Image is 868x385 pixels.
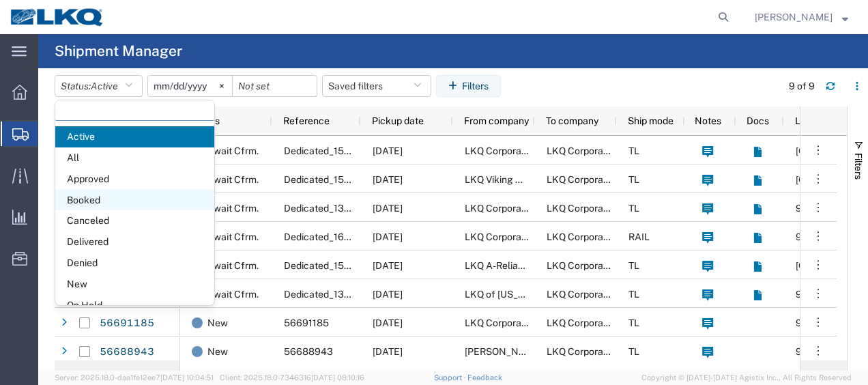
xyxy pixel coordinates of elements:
span: Dedicated_1580_1635_Eng Trans [284,260,433,271]
span: To company [546,115,598,126]
span: RAIL [628,231,650,242]
span: Docs [747,115,769,126]
span: On Hold [55,295,214,316]
span: LKQ Corporation [547,203,620,214]
span: Await Cfrm. [207,165,259,194]
button: Saved filters [322,75,431,97]
span: LKQ Corporation [547,174,620,185]
span: LKQ Corporation [547,346,620,357]
span: 10/08/2025 [373,174,403,185]
span: LKQ Viking Auto Salvage [465,174,575,185]
span: New [207,337,228,366]
span: Dedicated_1340_1635_Eng Trans [284,289,433,300]
span: 10/08/2025 [373,145,403,156]
a: Support [434,373,468,382]
span: Notes [695,115,721,126]
span: Location [795,115,833,126]
span: Canceled [55,210,214,231]
span: TL [628,260,639,271]
span: TL [628,145,639,156]
span: Await Cfrm. [207,137,259,165]
span: Active [91,81,118,91]
span: Approved [55,169,214,190]
span: LKQ A-Reliable Auto Parts - Blue Island, Il [465,260,784,271]
span: LKQ Corporation [547,145,620,156]
span: Await Cfrm. [207,280,259,309]
span: LKQ Corporation [547,260,620,271]
span: LKQ Corporation [547,317,620,328]
span: New [207,309,228,337]
span: From company [464,115,529,126]
span: TL [628,317,639,328]
span: LKQ Corporation [465,145,538,156]
button: Filters [436,75,501,97]
span: Active [55,126,214,147]
a: 56691185 [99,313,155,334]
span: Dedicated_1502_1635_Eng Trans 2 [284,145,439,156]
span: Dedicated_1635_1772_Gen Auto Parts [284,231,452,242]
span: 10/08/2025 [373,289,403,300]
img: logo [10,7,105,27]
span: 10/08/2025 [373,231,403,242]
span: LKQ Corporation [465,231,538,242]
span: Await Cfrm. [207,223,259,251]
span: 10/08/2025 [373,203,403,214]
span: TL [628,289,639,300]
span: Booked [55,190,214,211]
span: Await Cfrm. [207,251,259,280]
span: Delivered [55,231,214,253]
input: Not set [148,76,232,96]
span: TL [628,203,639,214]
span: Robert Benette [755,10,833,25]
span: LKQ Corporation [547,231,620,242]
span: 56691185 [284,317,329,328]
button: Status:Active [55,75,143,97]
span: TL [628,174,639,185]
span: Denied [55,253,214,274]
span: Ship mode [628,115,674,126]
span: Pickup date [372,115,424,126]
span: LKQ Corporation [465,317,538,328]
span: LKQ Corporation [547,289,620,300]
a: 56688943 [99,341,155,363]
a: Feedback [467,373,502,382]
span: LKQ of Indiana - Avon, In [465,289,588,300]
span: 09/03/2025 [373,317,403,328]
span: 09/04/2025 [373,346,403,357]
span: 56688943 [284,346,333,357]
span: Filters [853,153,864,180]
h4: Shipment Manager [55,34,182,68]
span: Dedicated_1530_1635_Eng Trans [284,174,433,185]
span: TL [628,346,639,357]
input: Not set [233,76,317,96]
span: Dedicated_1360_1635_Eng Trans [284,203,433,214]
span: Await Cfrm. [207,194,259,223]
div: 9 of 9 [789,79,815,94]
button: [PERSON_NAME] [754,9,849,25]
span: New [55,274,214,295]
span: Reference [283,115,330,126]
span: [DATE] 10:04:51 [160,373,214,382]
span: 10/08/2025 [373,260,403,271]
span: O'Reilly Twinsburg [465,346,590,357]
span: Client: 2025.18.0-7346316 [220,373,364,382]
span: Copyright © [DATE]-[DATE] Agistix Inc., All Rights Reserved [641,372,852,384]
span: Server: 2025.18.0-daa1fe12ee7 [55,373,214,382]
span: [DATE] 08:10:16 [311,373,364,382]
span: All [55,147,214,169]
span: LKQ Corporation [465,203,538,214]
